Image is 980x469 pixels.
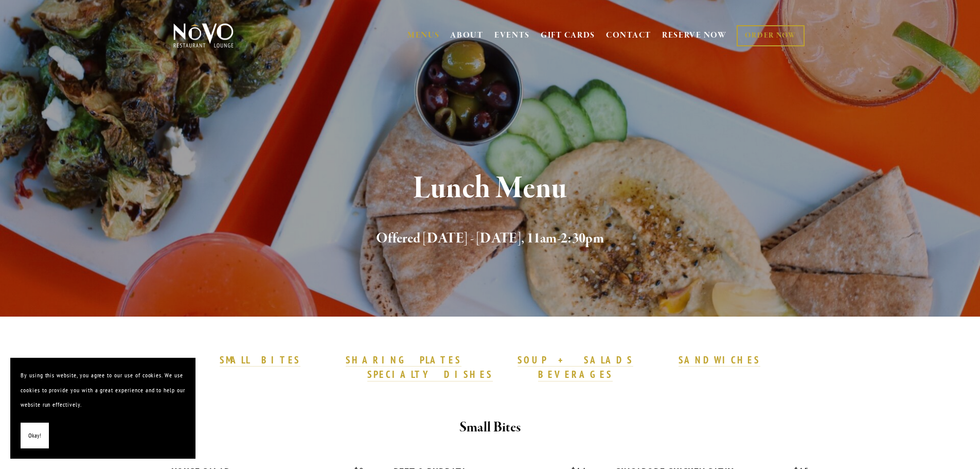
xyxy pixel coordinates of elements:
[220,354,300,367] a: SMALL BITES
[662,26,727,45] a: RESERVE NOW
[171,23,236,48] img: Novo Restaurant &amp; Lounge
[10,358,195,459] section: Cookie banner
[367,368,493,380] strong: SPECIALTY DISHES
[494,30,530,41] a: EVENTS
[518,354,633,367] a: SOUP + SALADS
[346,354,461,366] strong: SHARING PLATES
[220,354,300,366] strong: SMALL BITES
[407,30,440,41] a: MENUS
[28,428,41,443] span: Okay!
[190,172,790,205] h1: Lunch Menu
[679,354,761,367] a: SANDWICHES
[679,354,761,366] strong: SANDWICHES
[737,25,804,46] a: ORDER NOW
[538,368,613,381] a: BEVERAGES
[450,30,484,41] a: ABOUT
[606,26,651,45] a: CONTACT
[190,228,790,250] h2: Offered [DATE] - [DATE], 11am-2:30pm
[21,423,49,449] button: Okay!
[518,354,633,366] strong: SOUP + SALADS
[541,26,595,45] a: GIFT CARDS
[367,368,493,381] a: SPECIALTY DISHES
[538,368,613,380] strong: BEVERAGES
[21,368,185,412] p: By using this website, you agree to our use of cookies. We use cookies to provide you with a grea...
[459,419,521,437] strong: Small Bites
[346,354,461,367] a: SHARING PLATES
